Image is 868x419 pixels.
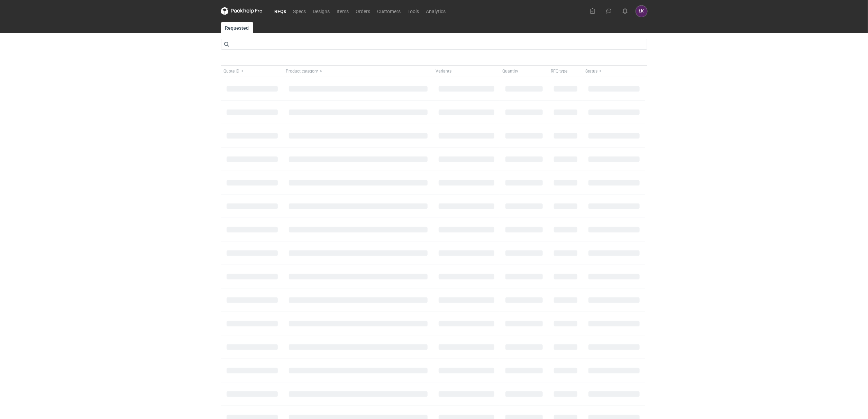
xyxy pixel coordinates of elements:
a: Designs [310,7,334,15]
button: Product category [283,66,433,77]
div: Łukasz Kowalski [636,6,647,17]
a: Specs [290,7,310,15]
span: Product category [286,68,318,74]
button: Quote ID [221,66,283,77]
span: Quantity [503,68,519,74]
a: Tools [404,7,423,15]
a: Requested [221,22,253,33]
a: Customers [374,7,404,15]
button: Status [583,66,645,77]
a: Analytics [423,7,449,15]
span: Status [586,68,598,74]
a: Items [334,7,353,15]
span: Variants [436,68,452,74]
a: RFQs [271,7,290,15]
a: Orders [353,7,374,15]
span: Quote ID [224,68,240,74]
button: ŁK [636,6,647,17]
svg: Packhelp Pro [221,7,263,15]
span: RFQ type [551,68,568,74]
